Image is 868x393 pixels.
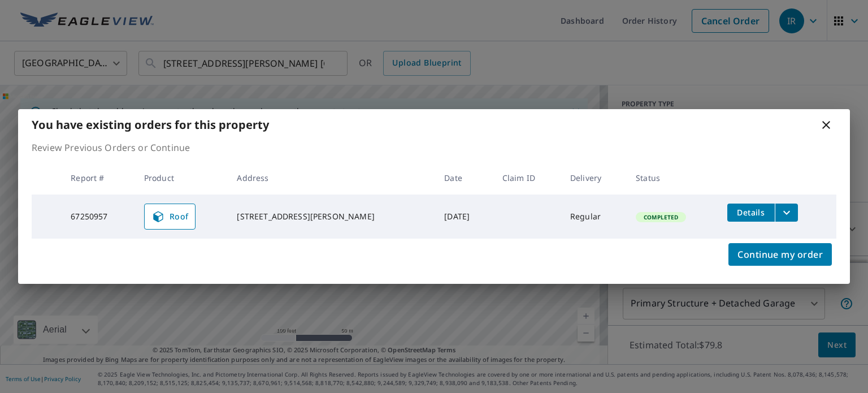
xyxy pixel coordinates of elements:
span: Completed [637,213,685,221]
span: Details [734,207,768,218]
button: Continue my order [728,243,832,266]
td: [DATE] [435,195,493,239]
th: Date [435,161,493,195]
th: Report # [62,161,135,195]
th: Product [135,161,228,195]
a: Roof [144,204,196,230]
td: 67250957 [62,195,135,239]
div: [STREET_ADDRESS][PERSON_NAME] [237,211,426,222]
button: detailsBtn-67250957 [727,204,775,222]
th: Claim ID [493,161,561,195]
th: Delivery [561,161,627,195]
b: You have existing orders for this property [32,117,269,132]
button: filesDropdownBtn-67250957 [775,204,798,222]
th: Address [228,161,435,195]
td: Regular [561,195,627,239]
th: Status [627,161,718,195]
span: Roof [151,210,189,223]
p: Review Previous Orders or Continue [32,141,836,154]
span: Continue my order [737,247,823,262]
